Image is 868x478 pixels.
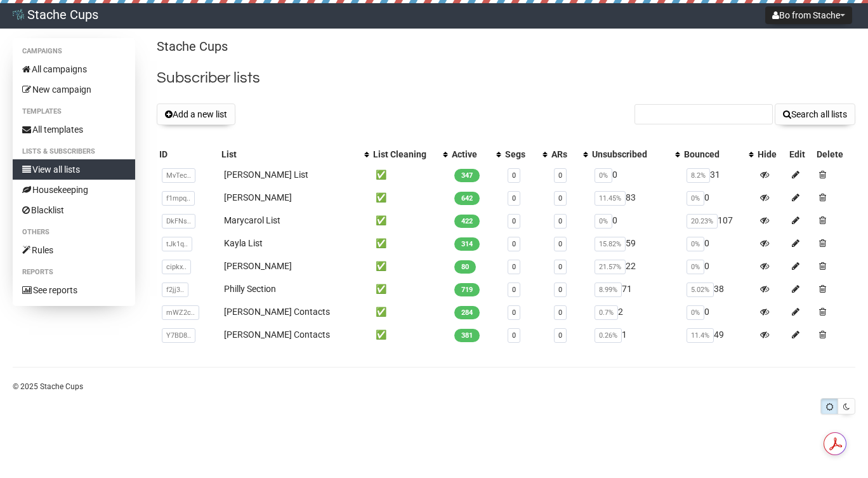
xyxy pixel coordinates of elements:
a: [PERSON_NAME] Contacts [224,307,330,317]
span: 21.57% [595,260,626,274]
li: Others [13,225,135,240]
span: 8.99% [595,282,622,297]
a: 0 [512,171,516,180]
td: ✅ [371,323,449,346]
a: Rules [13,240,135,260]
span: 0.26% [595,328,622,343]
th: List: No sort applied, activate to apply an ascending sort [219,145,371,163]
a: 0 [558,286,562,294]
td: 83 [589,186,681,209]
div: Segs [505,148,536,161]
td: 0 [681,300,755,323]
th: ID: No sort applied, sorting is disabled [157,145,219,163]
a: 0 [512,263,516,271]
td: ✅ [371,209,449,232]
a: All campaigns [13,59,135,79]
button: Search all lists [775,103,855,125]
button: Add a new list [157,103,235,125]
div: Active [452,148,490,161]
span: MvTec.. [162,168,195,183]
span: tJk1q.. [162,237,192,251]
span: 11.4% [687,328,714,343]
span: f2jj3.. [162,282,188,297]
th: Unsubscribed: No sort applied, activate to apply an ascending sort [589,145,681,163]
span: 381 [454,329,480,342]
span: 314 [454,237,480,251]
span: 0% [687,237,704,251]
td: 0 [681,255,755,277]
span: 15.82% [595,237,626,251]
div: Edit [789,148,812,161]
td: ✅ [371,163,449,186]
td: 2 [589,300,681,323]
div: List Cleaning [373,148,437,161]
a: Philly Section [224,284,276,294]
a: 0 [512,194,516,202]
td: 0 [589,209,681,232]
span: 0% [687,305,704,320]
td: ✅ [371,255,449,277]
td: 49 [681,323,755,346]
div: Bounced [684,148,742,161]
a: 0 [512,309,516,317]
a: 0 [558,171,562,180]
a: 0 [558,331,562,340]
div: ID [159,148,216,161]
th: List Cleaning: No sort applied, activate to apply an ascending sort [371,145,449,163]
button: Bo from Stache [765,6,852,24]
td: ✅ [371,300,449,323]
a: 0 [558,263,562,271]
span: 0% [595,168,612,183]
a: 0 [512,286,516,294]
td: ✅ [371,277,449,300]
a: 0 [558,309,562,317]
span: 719 [454,283,480,296]
td: 38 [681,277,755,300]
td: 0 [589,163,681,186]
li: Lists & subscribers [13,144,135,159]
a: 0 [512,331,516,340]
a: View all lists [13,159,135,180]
th: Active: No sort applied, activate to apply an ascending sort [449,145,503,163]
a: Blacklist [13,200,135,220]
p: Stache Cups [157,38,855,55]
span: 0.7% [595,305,618,320]
span: 80 [454,260,476,274]
div: ARs [551,148,577,161]
span: 347 [454,169,480,182]
th: Segs: No sort applied, activate to apply an ascending sort [503,145,549,163]
td: 22 [589,255,681,277]
span: 0% [687,260,704,274]
td: 71 [589,277,681,300]
span: 5.02% [687,282,714,297]
td: 1 [589,323,681,346]
th: ARs: No sort applied, activate to apply an ascending sort [549,145,589,163]
span: 284 [454,306,480,319]
span: 8.2% [687,168,710,183]
span: 422 [454,215,480,228]
td: ✅ [371,186,449,209]
li: Reports [13,265,135,280]
td: 0 [681,232,755,255]
a: 0 [512,217,516,225]
td: 0 [681,186,755,209]
p: © 2025 Stache Cups [13,380,855,394]
li: Templates [13,104,135,119]
div: Unsubscribed [592,148,669,161]
a: See reports [13,280,135,300]
th: Bounced: No sort applied, activate to apply an ascending sort [681,145,755,163]
a: Kayla List [224,238,263,248]
td: 31 [681,163,755,186]
th: Delete: No sort applied, sorting is disabled [814,145,855,163]
td: 59 [589,232,681,255]
span: Y7BD8.. [162,328,195,343]
a: [PERSON_NAME] [224,192,292,202]
span: 11.45% [595,191,626,206]
li: Campaigns [13,44,135,59]
span: mWZ2c.. [162,305,199,320]
th: Hide: No sort applied, sorting is disabled [755,145,787,163]
span: f1mpq.. [162,191,195,206]
a: [PERSON_NAME] [224,261,292,271]
a: 0 [558,194,562,202]
div: Delete [817,148,853,161]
